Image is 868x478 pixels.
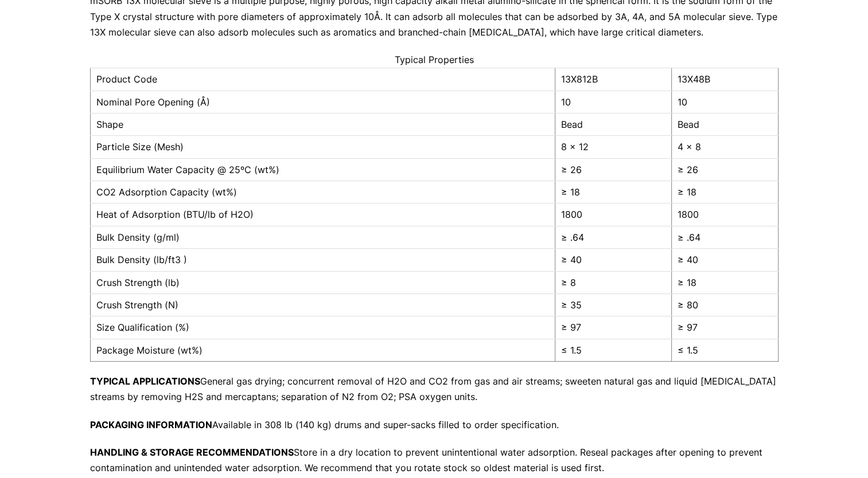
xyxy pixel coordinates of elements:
[555,294,671,316] td: ≥ 35
[671,68,778,91] td: 13X48B
[555,249,671,271] td: ≥ 40
[671,226,778,248] td: ≥ .64
[90,445,779,476] p: Store in a dry location to prevent unintentional water adsorption. Reseal packages after opening ...
[90,203,555,226] td: Heat of Adsorption (BTU/lb of H2O)
[555,136,671,158] td: 8 x 12
[555,91,671,113] td: 10
[671,249,778,271] td: ≥ 40
[555,181,671,203] td: ≥ 18
[90,181,555,203] td: CO2 Adsorption Capacity (wt%)
[90,136,555,158] td: Particle Size (Mesh)
[671,136,778,158] td: 4 x 8
[671,271,778,293] td: ≥ 18
[90,68,555,91] td: Product Code
[90,375,200,387] strong: TYPICAL APPLICATIONS
[671,294,778,316] td: ≥ 80
[671,181,778,203] td: ≥ 18
[555,68,671,91] td: 13X812B
[90,294,555,316] td: Crush Strength (N)
[555,203,671,226] td: 1800
[90,113,555,135] td: Shape
[555,158,671,181] td: ≥ 26
[671,91,778,113] td: 10
[90,419,212,430] strong: PACKAGING INFORMATION
[90,339,555,361] td: Package Moisture (wt%)
[90,249,555,271] td: Bulk Density (lb/ft3 )
[555,271,671,293] td: ≥ 8
[90,52,779,68] caption: Typical Properties
[555,113,671,135] td: Bead
[555,226,671,248] td: ≥ .64
[90,374,779,405] p: General gas drying; concurrent removal of H2O and CO2 from gas and air streams; sweeten natural g...
[671,339,778,361] td: ≤ 1.5
[90,417,779,433] p: Available in 308 lb (140 kg) drums and super-sacks filled to order specification.
[671,203,778,226] td: 1800
[90,271,555,293] td: Crush Strength (lb)
[671,316,778,339] td: ≥ 97
[671,158,778,181] td: ≥ 26
[90,91,555,113] td: Nominal Pore Opening (Å)
[90,316,555,339] td: Size Qualification (%)
[90,158,555,181] td: Equilibrium Water Capacity @ 25ºC (wt%)
[90,226,555,248] td: Bulk Density (g/ml)
[555,316,671,339] td: ≥ 97
[555,339,671,361] td: ≤ 1.5
[671,113,778,135] td: Bead
[90,446,294,458] strong: HANDLING & STORAGE RECOMMENDATIONS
